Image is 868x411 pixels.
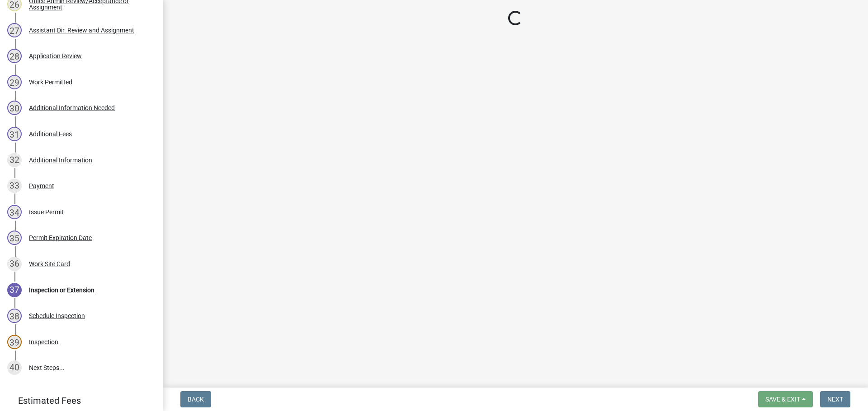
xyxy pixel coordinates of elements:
[7,179,22,193] div: 33
[29,53,82,59] div: Application Review
[188,396,204,403] span: Back
[29,183,54,189] div: Payment
[7,231,22,245] div: 35
[29,313,85,319] div: Schedule Inspection
[29,105,115,111] div: Additional Information Needed
[7,392,148,410] a: Estimated Fees
[7,101,22,115] div: 30
[7,49,22,63] div: 28
[29,27,134,33] div: Assistant Dir. Review and Assignment
[765,396,800,403] span: Save & Exit
[7,283,22,297] div: 37
[7,335,22,349] div: 39
[758,391,813,407] button: Save & Exit
[29,339,58,345] div: Inspection
[7,257,22,271] div: 36
[7,153,22,167] div: 32
[7,75,22,89] div: 29
[820,391,850,407] button: Next
[827,396,843,403] span: Next
[7,360,22,375] div: 40
[7,309,22,323] div: 38
[29,235,92,241] div: Permit Expiration Date
[7,205,22,219] div: 34
[29,131,72,137] div: Additional Fees
[7,127,22,141] div: 31
[29,287,94,293] div: Inspection or Extension
[29,157,92,163] div: Additional Information
[180,391,211,407] button: Back
[29,209,64,215] div: Issue Permit
[29,79,72,85] div: Work Permitted
[7,23,22,37] div: 27
[29,261,70,267] div: Work Site Card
